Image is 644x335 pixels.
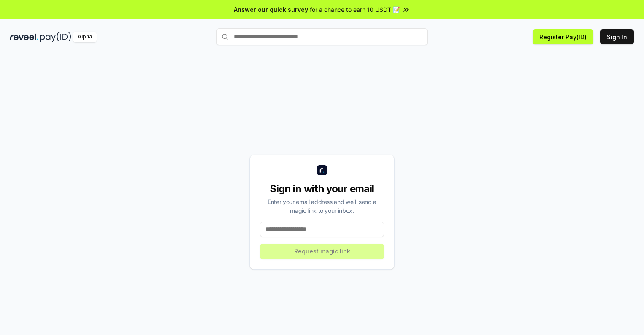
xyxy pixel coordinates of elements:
button: Sign In [600,29,634,44]
button: Register Pay(ID) [533,29,593,44]
img: logo_small [317,165,327,175]
div: Sign in with your email [260,182,384,196]
div: Enter your email address and we’ll send a magic link to your inbox. [260,197,384,215]
img: pay_id [40,32,71,42]
div: Alpha [73,32,97,42]
img: reveel_dark [10,32,38,42]
span: Answer our quick survey [234,5,308,14]
span: for a chance to earn 10 USDT 📝 [310,5,400,14]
